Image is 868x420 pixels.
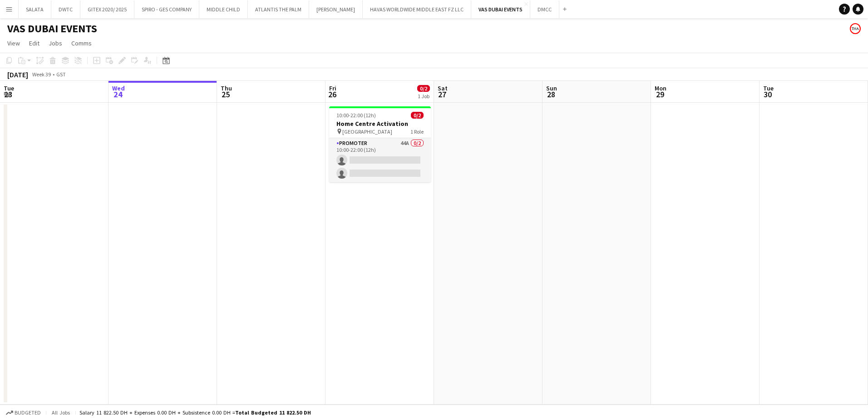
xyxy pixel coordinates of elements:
span: 27 [436,89,448,100]
span: 0/2 [417,85,430,92]
span: Comms [71,39,92,47]
button: VAS DUBAI EVENTS [471,0,530,18]
span: Sun [546,84,557,92]
span: Tue [763,84,774,92]
span: Week 39 [30,71,53,78]
button: MIDDLE CHILD [199,0,248,18]
div: [DATE] [7,70,28,79]
button: DMCC [530,0,559,18]
div: 1 Job [418,93,429,100]
span: 28 [545,89,557,100]
span: 10:00-22:00 (12h) [336,112,376,119]
span: Jobs [49,39,62,47]
h1: VAS DUBAI EVENTS [7,22,97,35]
span: 23 [2,89,14,100]
span: 0/2 [411,112,424,119]
a: Edit [25,37,43,49]
app-user-avatar: THA_Sales Team [850,23,861,34]
button: ATLANTIS THE PALM [248,0,309,18]
span: 29 [653,89,666,100]
span: Sat [438,84,448,92]
a: View [4,37,24,49]
span: Total Budgeted 11 822.50 DH [235,409,311,416]
span: Wed [112,84,125,92]
button: [PERSON_NAME] [309,0,363,18]
span: Fri [329,84,336,92]
a: Comms [68,37,95,49]
button: GITEX 2020/ 2025 [80,0,134,18]
app-card-role: Promoter44A0/210:00-22:00 (12h) [329,138,431,182]
button: SALATA [19,0,51,18]
a: Jobs [45,37,66,49]
span: Tue [4,84,14,92]
span: 1 Role [410,128,424,135]
span: 25 [219,89,232,100]
app-job-card: 10:00-22:00 (12h)0/2Home Centre Activation [GEOGRAPHIC_DATA]1 RolePromoter44A0/210:00-22:00 (12h) [329,106,431,182]
button: HAVAS WORLDWIDE MIDDLE EAST FZ LLC [363,0,471,18]
span: 26 [328,89,336,100]
div: GST [56,71,66,78]
h3: Home Centre Activation [329,120,431,128]
button: SPIRO - GES COMPANY [134,0,199,18]
span: [GEOGRAPHIC_DATA] [342,128,392,135]
span: Edit [29,39,39,47]
span: All jobs [50,409,72,416]
span: Mon [655,84,666,92]
span: 30 [762,89,774,100]
span: Budgeted [15,410,41,416]
div: Salary 11 822.50 DH + Expenses 0.00 DH + Subsistence 0.00 DH = [79,409,311,416]
span: Thu [221,84,232,92]
button: DWTC [51,0,80,18]
span: 24 [111,89,125,100]
span: View [7,39,20,47]
button: Budgeted [5,408,42,418]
